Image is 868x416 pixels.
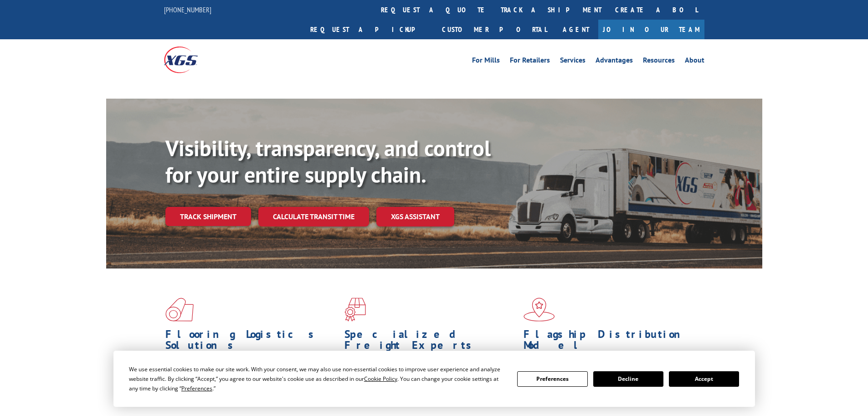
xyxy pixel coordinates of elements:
[598,20,704,39] a: Join Our Team
[435,20,554,39] a: Customer Portal
[364,375,397,383] span: Cookie Policy
[517,371,587,387] button: Preferences
[164,5,211,14] a: [PHONE_NUMBER]
[560,57,586,67] a: Services
[165,329,338,355] h1: Flooring Logistics Solutions
[165,207,251,226] a: Track shipment
[593,371,663,387] button: Decline
[258,207,369,226] a: Calculate transit time
[685,57,704,67] a: About
[669,371,739,387] button: Accept
[376,207,454,226] a: XGS ASSISTANT
[303,20,435,39] a: Request a pickup
[181,384,212,392] span: Preferences
[344,298,366,321] img: xgs-icon-focused-on-flooring-red
[596,57,633,67] a: Advantages
[472,57,500,67] a: For Mills
[524,298,555,321] img: xgs-icon-flagship-distribution-model-red
[165,134,491,189] b: Visibility, transparency, and control for your entire supply chain.
[165,298,194,321] img: xgs-icon-total-supply-chain-intelligence-red
[524,329,696,355] h1: Flagship Distribution Model
[554,20,598,39] a: Agent
[643,57,675,67] a: Resources
[510,57,550,67] a: For Retailers
[113,351,755,407] div: Cookie Consent Prompt
[344,329,517,355] h1: Specialized Freight Experts
[129,364,506,393] div: We use essential cookies to make our site work. With your consent, we may also use non-essential ...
